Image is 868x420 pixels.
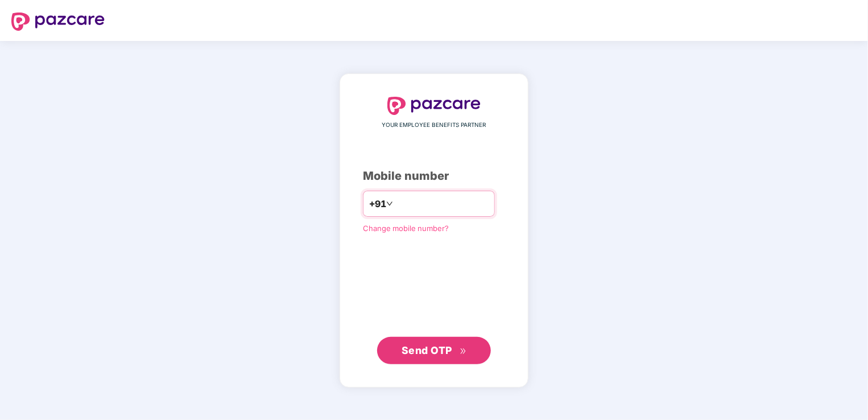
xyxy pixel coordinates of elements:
[369,197,386,211] span: +91
[382,121,486,130] span: YOUR EMPLOYEE BENEFITS PARTNER
[363,224,449,233] a: Change mobile number?
[460,348,467,355] span: double-right
[11,13,105,31] img: logo
[387,97,481,115] img: logo
[377,337,491,364] button: Send OTPdouble-right
[386,200,393,207] span: down
[363,167,505,185] div: Mobile number
[402,344,452,356] span: Send OTP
